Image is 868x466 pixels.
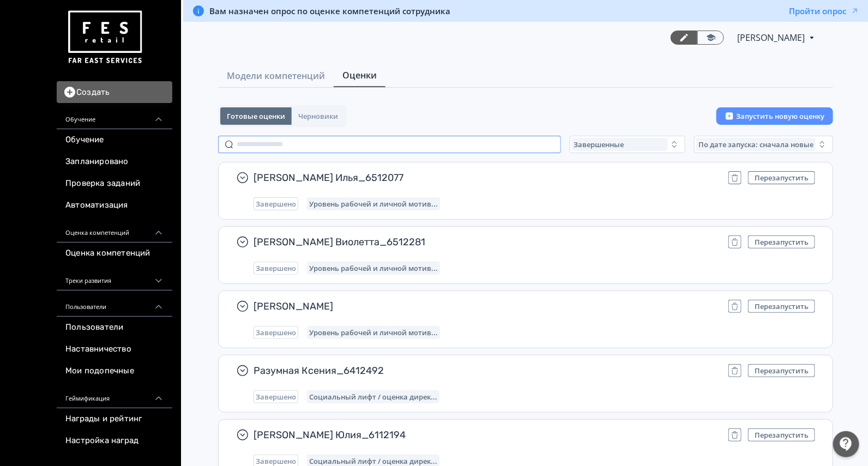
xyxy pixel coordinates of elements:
div: Обучение [57,103,172,129]
button: Черновики [292,107,345,125]
button: Перезапустить [748,235,815,249]
a: Обучение [57,129,172,151]
span: Завершенные [574,140,624,149]
button: Запустить новую оценку [716,107,833,125]
button: Пройти опрос [789,5,859,16]
span: Модели компетенций [227,69,325,82]
span: [PERSON_NAME] [254,300,720,313]
button: Перезапустить [748,300,815,313]
a: Наставничество [57,338,172,360]
a: Проверка заданий [57,173,172,195]
a: Запланировано [57,151,172,173]
span: Завершено [256,457,296,465]
span: Оценки [342,69,377,82]
span: Черновики [298,112,338,120]
img: https://files.teachbase.ru/system/account/57463/logo/medium-936fc5084dd2c598f50a98b9cbe0469a.png [65,7,144,68]
span: Уровень рабочей и личной мотивации [309,264,438,273]
span: [PERSON_NAME] Виолетта_6512281 [254,235,720,249]
a: Награды и рейтинг [57,408,172,430]
span: Разумная Ксения_6412492 [254,364,720,377]
div: Треки развития [57,264,172,291]
span: Завершено [256,392,296,401]
span: Уровень рабочей и личной мотивации [309,199,438,208]
span: Завершено [256,328,296,337]
button: Готовые оценки [220,107,292,125]
span: Уровень рабочей и личной мотивации [309,328,438,337]
span: Завершено [256,199,296,208]
a: Автоматизация [57,195,172,216]
button: По дате запуска: сначала новые [694,136,833,153]
div: Геймификация [57,382,172,408]
a: Оценка компетенций [57,243,172,264]
button: Завершенные [570,136,685,153]
span: Завершено [256,264,296,273]
a: Мои подопечные [57,360,172,382]
div: Оценка компетенций [57,216,172,243]
button: Перезапустить [748,364,815,377]
button: Создать [57,81,172,103]
a: Пользователи [57,317,172,338]
span: По дате запуска: сначала новые [698,140,813,149]
div: Пользователи [57,291,172,317]
a: Переключиться в режим ученика [697,31,724,45]
span: Вам назначен опрос по оценке компетенций сотрудника [209,5,450,16]
button: Перезапустить [748,428,815,441]
button: Перезапустить [748,171,815,184]
span: Социальный лифт / оценка директора магазина [309,392,437,401]
span: Готовые оценки [227,112,285,120]
span: Социальный лифт / оценка директора магазина [309,457,437,465]
span: Светлана Илюхина [737,31,806,44]
span: [PERSON_NAME] Юлия_6112194 [254,428,720,441]
a: Настройка наград [57,430,172,452]
span: [PERSON_NAME] Илья_6512077 [254,171,720,184]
